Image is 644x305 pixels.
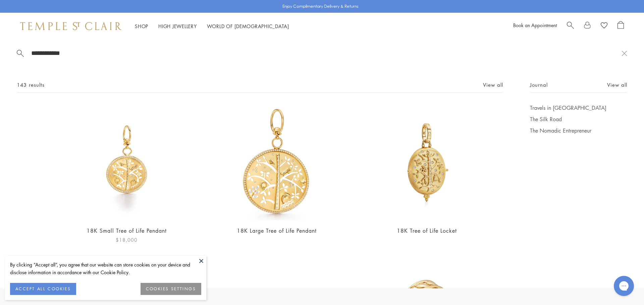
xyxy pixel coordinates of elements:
[135,23,148,29] a: ShopShop
[135,22,289,30] nav: Main navigation
[483,81,503,88] a: View all
[116,236,138,244] span: $18,000
[237,227,317,234] a: 18K Large Tree of Life Pendant
[68,104,185,220] img: P31842-SMPVTREE
[513,22,557,28] a: Book an Appointment
[10,261,201,276] div: By clicking “Accept all”, you agree that our website can store cookies on your device and disclos...
[567,21,574,31] a: Search
[607,81,627,88] a: View all
[10,283,76,295] button: ACCEPT ALL COOKIES
[618,21,624,31] a: Open Shopping Bag
[158,23,197,29] a: High JewelleryHigh Jewellery
[530,116,627,123] a: The Silk Road
[20,22,121,30] img: Temple St. Clair
[530,81,548,89] span: Journal
[207,23,289,29] a: World of [DEMOGRAPHIC_DATA]World of [DEMOGRAPHIC_DATA]
[397,227,457,234] a: 18K Tree of Life Locket
[610,274,637,298] iframe: Gorgias live chat messenger
[601,21,607,31] a: View Wishlist
[218,104,335,220] img: P31842-PVTREE
[282,3,359,10] p: Enjoy Complimentary Delivery & Returns
[530,104,627,111] a: Travels in [GEOGRAPHIC_DATA]
[17,81,45,89] span: 143 results
[87,227,167,234] a: 18K Small Tree of Life Pendant
[141,283,201,295] button: COOKIES SETTINGS
[530,127,627,134] a: The Nomadic Entrepreneur
[369,104,485,220] img: P31816-TREELLOC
